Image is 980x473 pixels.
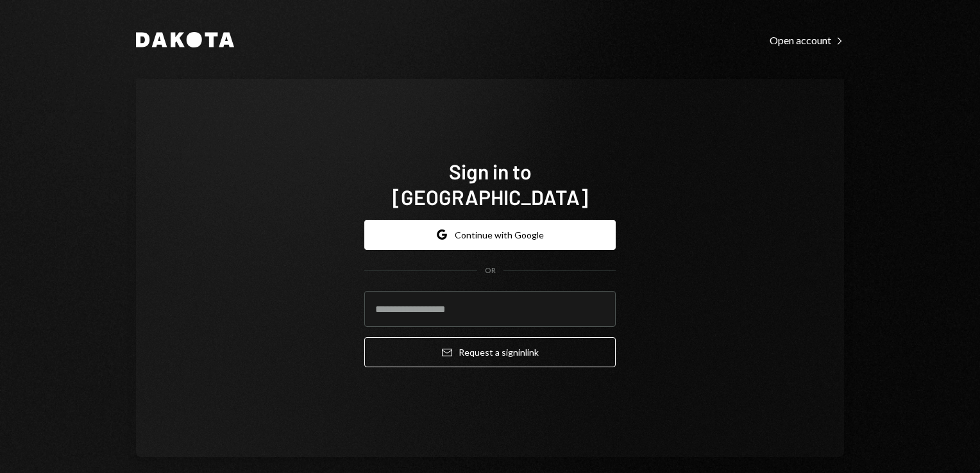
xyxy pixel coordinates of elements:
div: OR [485,265,496,276]
h1: Sign in to [GEOGRAPHIC_DATA] [364,158,616,210]
div: Open account [770,34,844,47]
a: Open account [770,33,844,47]
button: Request a signinlink [364,337,616,367]
button: Continue with Google [364,220,616,250]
